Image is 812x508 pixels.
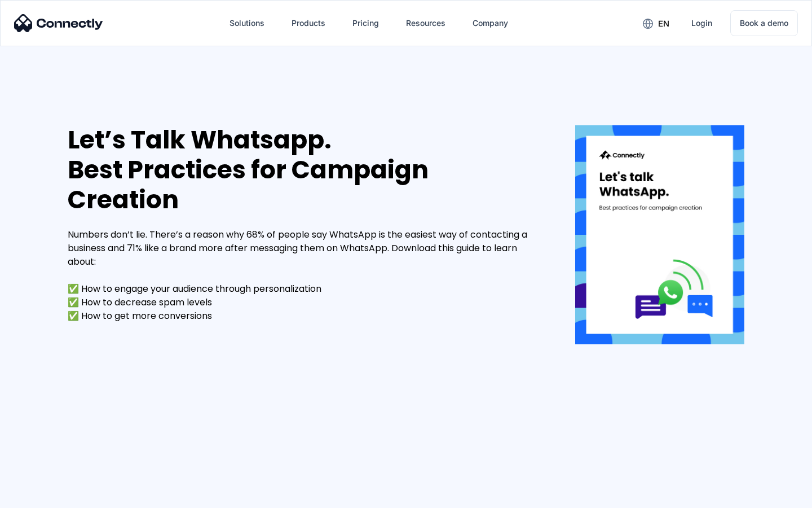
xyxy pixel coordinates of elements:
div: Pricing [352,15,379,31]
img: Connectly Logo [14,14,103,32]
div: Numbers don’t lie. There’s a reason why 68% of people say WhatsApp is the easiest way of contacti... [68,228,541,323]
div: Company [473,15,508,31]
a: Book a demo [730,10,798,36]
div: Solutions [230,15,264,31]
a: Login [682,10,721,37]
div: Resources [406,15,445,31]
div: en [658,16,669,32]
div: Login [691,15,712,31]
div: Products [292,15,325,31]
div: Let’s Talk Whatsapp. Best Practices for Campaign Creation [68,125,541,214]
aside: Language selected: English [11,488,68,504]
ul: Language list [23,488,68,504]
a: Pricing [343,10,388,37]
